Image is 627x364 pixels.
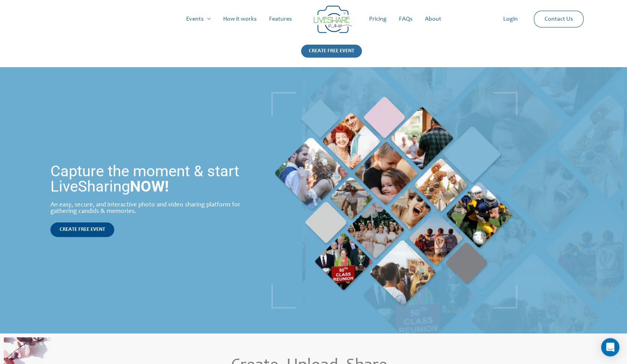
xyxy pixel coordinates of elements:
[130,177,169,195] strong: NOW!
[363,7,393,31] a: Pricing
[50,202,250,215] div: An easy, secure, and interactive photo and video sharing platform for gathering candids & memories.
[50,164,250,194] h1: Capture the moment & start LiveSharing
[497,7,523,31] a: Login
[601,338,619,356] div: Open Intercom Messenger
[50,222,114,237] a: CREATE FREE EVENT
[60,227,105,232] span: CREATE FREE EVENT
[217,7,263,31] a: How it works
[263,7,298,31] a: Features
[13,7,614,31] nav: Site Navigation
[301,45,362,67] a: CREATE FREE EVENT
[538,11,579,27] a: Contact Us
[271,92,517,309] img: Live Photobooth
[301,45,362,58] div: CREATE FREE EVENT
[314,6,352,33] img: LiveShare logo - Capture & Share Event Memories
[393,7,419,31] a: FAQs
[180,7,217,31] a: Events
[419,7,447,31] a: About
